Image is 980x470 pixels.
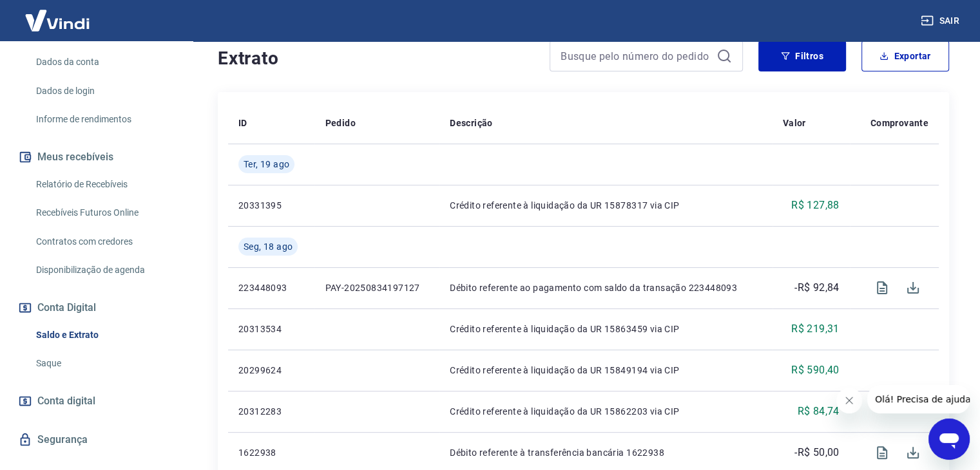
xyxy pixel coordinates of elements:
[870,117,928,129] p: Comprovante
[561,46,711,66] input: Busque pelo número do pedido
[244,158,289,171] span: Ter, 19 ago
[15,143,177,171] button: Meus recebíveis
[238,446,304,459] p: 1622938
[238,199,304,212] p: 20331395
[867,437,898,468] span: Visualizar
[37,392,95,410] span: Conta digital
[928,418,970,460] iframe: Botão para abrir a janela de mensagens
[791,198,840,213] p: R$ 127,88
[758,41,846,71] button: Filtros
[31,200,177,226] a: Recebíveis Futuros Online
[450,281,762,294] p: Débito referente ao pagamento com saldo da transação 223448093
[794,445,840,460] p: -R$ 50,00
[15,387,177,415] a: Conta digital
[791,321,840,337] p: R$ 219,31
[450,446,762,459] p: Débito referente à transferência bancária 1622938
[31,106,177,133] a: Informe de rendimentos
[238,405,304,418] p: 20312283
[31,322,177,348] a: Saldo e Extrato
[31,229,177,255] a: Contratos com credores
[861,41,949,71] button: Exportar
[325,281,429,294] p: PAY-20250834197127
[791,362,840,378] p: R$ 590,40
[238,323,304,335] p: 20313534
[8,9,108,19] span: Olá! Precisa de ajuda?
[898,272,928,303] span: Download
[918,9,965,33] button: Sair
[450,199,762,212] p: Crédito referente à liquidação da UR 15878317 via CIP
[31,49,177,75] a: Dados da conta
[15,426,177,454] a: Segurança
[244,240,293,253] span: Seg, 18 ago
[31,350,177,377] a: Saque
[31,171,177,198] a: Relatório de Recebíveis
[238,364,304,377] p: 20299624
[867,272,898,303] span: Visualizar
[794,280,840,296] p: -R$ 92,84
[31,257,177,283] a: Disponibilização de agenda
[15,294,177,322] button: Conta Digital
[836,388,862,413] iframe: Fechar mensagem
[238,281,304,294] p: 223448093
[450,323,762,335] p: Crédito referente à liquidação da UR 15863459 via CIP
[15,1,99,40] img: Vindi
[450,364,762,377] p: Crédito referente à liquidação da UR 15849194 via CIP
[218,46,534,71] h4: Extrato
[325,117,355,129] p: Pedido
[898,437,928,468] span: Download
[31,78,177,104] a: Dados de login
[450,117,493,129] p: Descrição
[797,404,839,419] p: R$ 84,74
[238,117,247,129] p: ID
[450,405,762,418] p: Crédito referente à liquidação da UR 15862203 via CIP
[867,385,970,413] iframe: Mensagem da empresa
[783,117,806,129] p: Valor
